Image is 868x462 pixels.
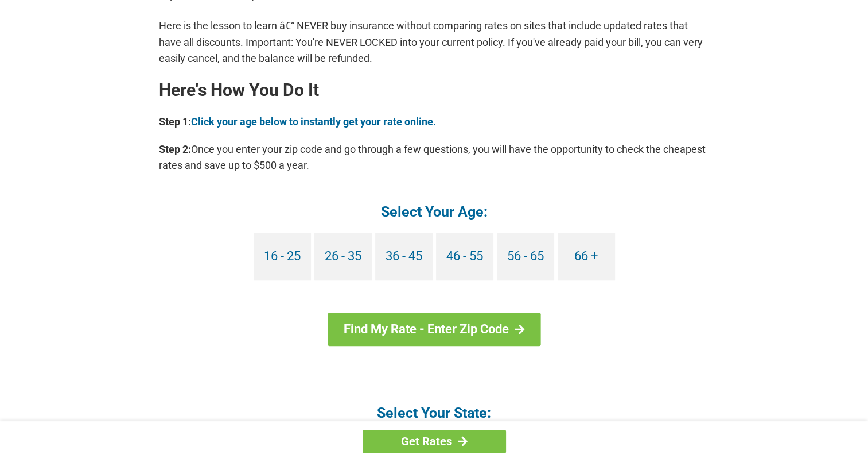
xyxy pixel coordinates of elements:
a: 56 - 65 [497,233,554,280]
h4: Select Your State: [159,403,710,422]
p: Once you enter your zip code and go through a few questions, you will have the opportunity to che... [159,141,710,174]
a: 16 - 25 [254,233,311,280]
a: 36 - 45 [375,233,433,280]
p: Here is the lesson to learn â€“ NEVER buy insurance without comparing rates on sites that include... [159,18,710,66]
h4: Select Your Age: [159,202,710,221]
b: Step 1: [159,115,191,128]
a: Get Rates [363,430,506,453]
b: Step 2: [159,143,191,155]
a: Find My Rate - Enter Zip Code [328,313,540,346]
h2: Here's How You Do It [159,81,710,99]
a: 46 - 55 [436,233,493,280]
a: Click your age below to instantly get your rate online. [191,115,436,128]
a: 26 - 35 [314,233,372,280]
a: 66 + [558,233,615,280]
